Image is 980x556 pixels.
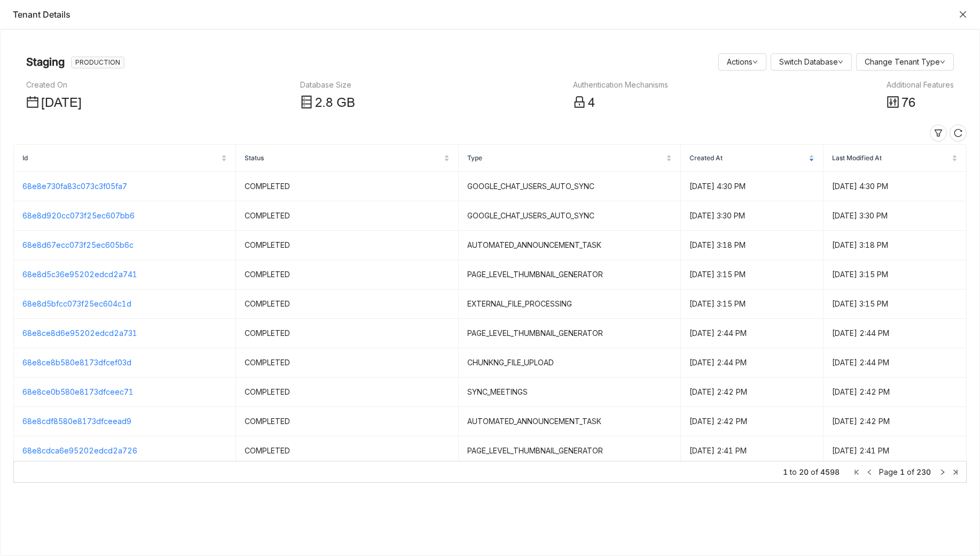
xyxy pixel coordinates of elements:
td: EXTERNAL_FILE_PROCESSING [459,289,681,319]
td: COMPLETED [236,260,458,289]
td: [DATE] 4:30 PM [824,172,967,201]
td: [DATE] 3:15 PM [681,260,824,289]
td: COMPLETED [236,378,458,407]
button: Actions [718,53,766,71]
span: 230 [916,467,931,476]
a: 68e8cdf8580e8173dfceead9 [22,417,131,426]
td: SYNC_MEETINGS [459,378,681,407]
td: COMPLETED [236,289,458,319]
td: [DATE] 2:44 PM [681,348,824,378]
td: GOOGLE_CHAT_USERS_AUTO_SYNC [459,201,681,231]
a: 68e8d67ecc073f25ec605b6c [22,240,134,249]
td: PAGE_LEVEL_THUMBNAIL_GENERATOR [459,319,681,348]
td: [DATE] 2:44 PM [681,319,824,348]
td: [DATE] 2:44 PM [824,319,967,348]
a: Switch Database [779,57,843,66]
td: COMPLETED [236,319,458,348]
span: 1 [783,466,788,478]
td: COMPLETED [236,172,458,201]
span: 76 [901,96,915,110]
div: Additional Features [887,79,954,91]
span: of [811,466,818,478]
td: [DATE] 2:42 PM [681,378,824,407]
td: [DATE] 3:18 PM [824,231,967,260]
span: to [790,466,797,478]
a: Change Tenant Type [865,57,945,66]
span: 4598 [820,466,840,478]
td: [DATE] 2:42 PM [681,407,824,436]
td: COMPLETED [236,231,458,260]
td: PAGE_LEVEL_THUMBNAIL_GENERATOR [459,260,681,289]
td: COMPLETED [236,436,458,466]
button: Close [959,10,967,19]
span: .8 GB [322,96,355,110]
nz-tag: PRODUCTION [71,57,124,68]
span: 2 [315,96,322,110]
a: 68e8cdca6e95202edcd2a726 [22,446,137,455]
span: [DATE] [41,96,82,110]
td: [DATE] 2:44 PM [824,348,967,378]
td: COMPLETED [236,407,458,436]
a: 68e8e730fa83c073c3f05fa7 [22,182,127,191]
td: [DATE] 3:15 PM [824,260,967,289]
span: Page [879,467,898,476]
td: [DATE] 3:15 PM [824,289,967,319]
td: [DATE] 3:15 PM [681,289,824,319]
td: GOOGLE_CHAT_USERS_AUTO_SYNC [459,172,681,201]
td: [DATE] 4:30 PM [681,172,824,201]
td: [DATE] 3:30 PM [824,201,967,231]
span: 20 [799,466,809,478]
a: 68e8d5c36e95202edcd2a741 [22,270,137,279]
a: 68e8ce0b580e8173dfceec71 [22,387,134,396]
td: COMPLETED [236,348,458,378]
button: Switch Database [771,53,852,71]
div: Authentication Mechanisms [573,79,668,91]
span: 4 [588,96,595,110]
a: 68e8d920cc073f25ec607bb6 [22,211,135,220]
td: [DATE] 3:30 PM [681,201,824,231]
span: 1 [900,467,905,476]
td: [DATE] 3:18 PM [681,231,824,260]
a: 68e8ce8d6e95202edcd2a731 [22,328,137,338]
td: [DATE] 2:42 PM [824,378,967,407]
div: Database Size [300,79,355,91]
td: CHUNKNG_FILE_UPLOAD [459,348,681,378]
td: COMPLETED [236,201,458,231]
td: AUTOMATED_ANNOUNCEMENT_TASK [459,407,681,436]
td: [DATE] 2:41 PM [824,436,967,466]
td: [DATE] 2:41 PM [681,436,824,466]
div: Tenant Details [13,9,953,20]
a: 68e8ce8b580e8173dfcef03d [22,358,131,367]
td: PAGE_LEVEL_THUMBNAIL_GENERATOR [459,436,681,466]
a: 68e8d5bfcc073f25ec604c1d [22,299,131,308]
nz-page-header-title: Staging [26,53,65,71]
td: AUTOMATED_ANNOUNCEMENT_TASK [459,231,681,260]
button: Change Tenant Type [856,53,954,71]
div: Created On [26,79,82,91]
a: Actions [727,57,758,66]
span: of [907,467,914,476]
td: [DATE] 2:42 PM [824,407,967,436]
